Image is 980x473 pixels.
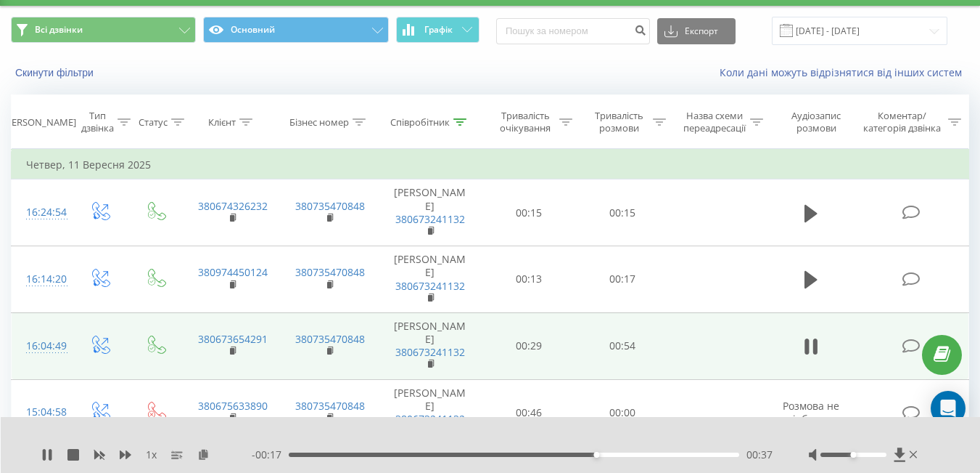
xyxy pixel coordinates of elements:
[496,18,650,44] input: Пошук за номером
[295,399,365,413] a: 380735470848
[378,246,482,313] td: [PERSON_NAME]
[26,265,57,294] div: 16:14:20
[146,448,157,462] span: 1 x
[208,116,236,129] div: Клієнт
[482,179,576,246] td: 00:15
[3,116,76,129] div: [PERSON_NAME]
[482,379,576,446] td: 00:46
[198,199,268,213] a: 380674326232
[26,198,57,227] div: 16:24:54
[593,452,599,458] div: Accessibility label
[720,65,969,79] a: Коли дані можуть відрізнятися вiд інших систем
[378,379,482,446] td: [PERSON_NAME]
[198,399,268,413] a: 380675633890
[395,279,465,293] a: 380673241132
[11,17,196,43] button: Всі дзвінки
[12,150,969,179] td: Четвер, 11 Вересня 2025
[396,17,479,43] button: Графік
[683,110,746,134] div: Назва схеми переадресації
[783,399,839,426] span: Розмова не відбулась
[252,448,289,462] span: - 00:17
[576,246,670,313] td: 00:17
[203,17,388,43] button: Основний
[780,110,853,134] div: Аудіозапис розмови
[424,25,453,35] span: Графік
[295,199,365,213] a: 380735470848
[395,345,465,359] a: 380673241132
[295,332,365,346] a: 380735470848
[495,110,556,134] div: Тривалість очікування
[395,412,465,426] a: 380673241132
[390,116,450,129] div: Співробітник
[746,448,773,462] span: 00:37
[26,332,57,360] div: 16:04:49
[81,110,114,134] div: Тип дзвінка
[482,312,576,379] td: 00:29
[576,179,670,246] td: 00:15
[26,398,57,426] div: 15:04:58
[482,246,576,313] td: 00:13
[576,379,670,446] td: 00:00
[850,452,856,458] div: Accessibility label
[589,110,649,134] div: Тривалість розмови
[139,116,168,129] div: Статус
[657,18,736,44] button: Експорт
[931,391,965,426] div: Open Intercom Messenger
[860,110,944,134] div: Коментар/категорія дзвінка
[395,212,465,226] a: 380673241132
[11,66,101,79] button: Скинути фільтри
[378,179,482,246] td: [PERSON_NAME]
[198,332,268,346] a: 380673654291
[289,116,349,129] div: Бізнес номер
[378,312,482,379] td: [PERSON_NAME]
[35,24,83,36] span: Всі дзвінки
[295,265,365,279] a: 380735470848
[576,312,670,379] td: 00:54
[198,265,268,279] a: 380974450124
